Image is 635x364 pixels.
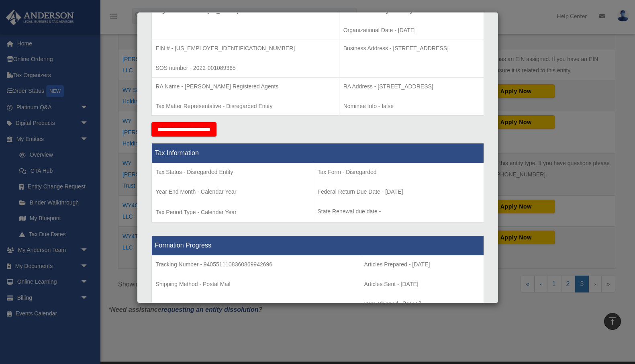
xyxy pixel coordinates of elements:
[156,43,335,53] p: EIN # - [US_EMPLOYER_IDENTIFICATION_NUMBER]
[364,299,480,309] p: Date Shipped - [DATE]
[156,167,309,177] p: Tax Status - Disregarded Entity
[151,163,313,223] td: Tax Period Type - Calendar Year
[151,236,484,256] th: Formation Progress
[364,260,480,270] p: Articles Prepared - [DATE]
[156,187,309,197] p: Year End Month - Calendar Year
[343,43,480,53] p: Business Address - [STREET_ADDRESS]
[156,279,356,289] p: Shipping Method - Postal Mail
[156,82,335,92] p: RA Name - [PERSON_NAME] Registered Agents
[343,82,480,92] p: RA Address - [STREET_ADDRESS]
[317,207,479,217] p: State Renewal due date -
[156,63,335,73] p: SOS number - 2022-001089365
[156,101,335,111] p: Tax Matter Representative - Disregarded Entity
[156,260,356,270] p: Tracking Number - 9405511108360869942696
[151,143,484,163] th: Tax Information
[317,187,479,197] p: Federal Return Due Date - [DATE]
[317,167,479,177] p: Tax Form - Disregarded
[343,25,480,35] p: Organizational Date - [DATE]
[343,101,480,111] p: Nominee Info - false
[364,279,480,289] p: Articles Sent - [DATE]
